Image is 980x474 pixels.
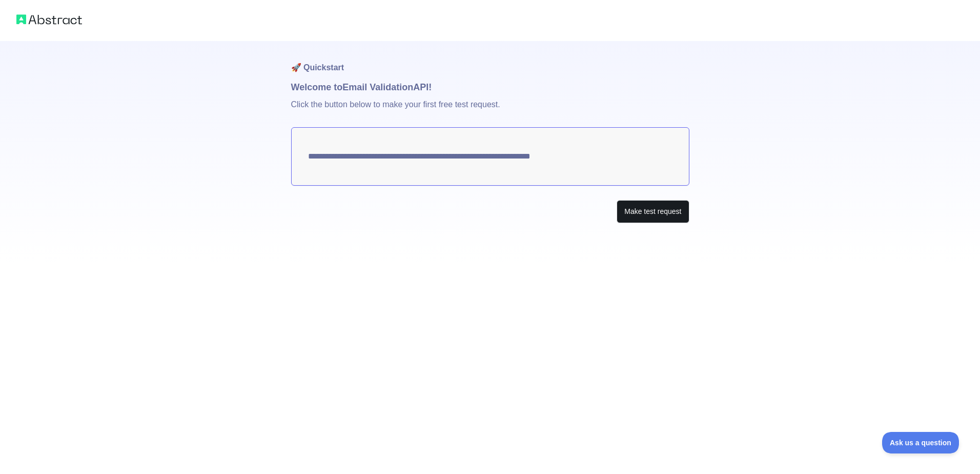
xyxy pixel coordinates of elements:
h1: Welcome to Email Validation API! [291,80,689,94]
iframe: Toggle Customer Support [882,432,959,453]
h1: 🚀 Quickstart [291,41,689,80]
button: Make test request [617,200,689,223]
p: Click the button below to make your first free test request. [291,94,689,127]
img: Abstract logo [16,12,82,27]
